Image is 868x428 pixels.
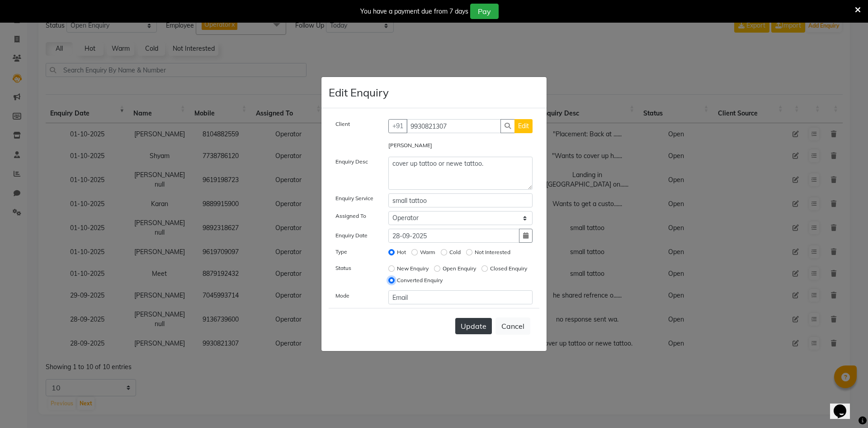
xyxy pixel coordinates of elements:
label: Closed Enquiry [490,264,527,273]
button: Pay [470,4,499,19]
iframe: chat widget [830,392,859,419]
button: Update [455,318,492,334]
label: Assigned To [335,212,366,220]
label: Hot [397,248,406,256]
input: Search by Name/Mobile/Email/Code [406,119,501,133]
button: Cancel [495,317,530,335]
input: Enquiry Service [388,193,533,207]
span: Update [461,322,486,331]
label: Mode [335,292,349,300]
label: Enquiry Date [335,231,368,240]
label: Client [335,120,350,128]
label: Cold [449,248,461,256]
span: Edit [518,122,529,130]
label: Not Interested [475,248,510,256]
label: New Enquiry [397,264,429,273]
div: You have a payment due from 7 days [360,7,468,16]
label: Open Enquiry [443,264,476,273]
label: Type [335,248,347,256]
label: Warm [420,248,435,256]
input: Email/phone/SMS [388,290,533,304]
label: [PERSON_NAME] [388,141,432,149]
label: Status [335,264,351,272]
label: Converted Enquiry [397,276,443,284]
label: Enquiry Desc [335,158,368,166]
label: Enquiry Service [335,194,373,202]
button: Edit [514,119,533,133]
button: +91 [388,119,407,133]
h4: Edit Enquiry [329,84,389,101]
